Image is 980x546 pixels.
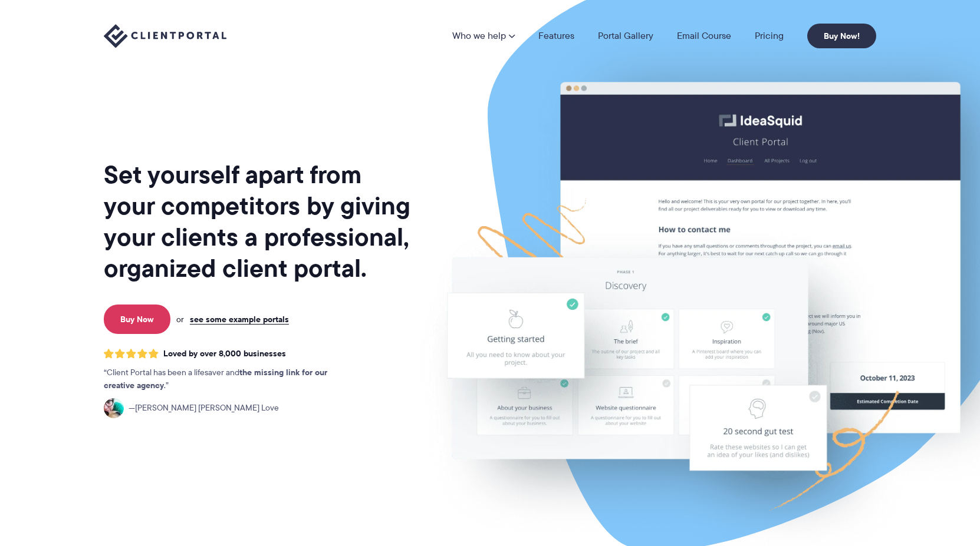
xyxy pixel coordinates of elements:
[104,159,413,284] h1: Set yourself apart from your competitors by giving your clients a professional, organized client ...
[104,366,327,392] strong: the missing link for our creative agency
[755,31,784,41] a: Pricing
[129,402,279,415] span: [PERSON_NAME] [PERSON_NAME] Love
[807,24,876,48] a: Buy Now!
[538,31,574,41] a: Features
[677,31,731,41] a: Email Course
[190,314,289,325] a: see some example portals
[104,305,170,334] a: Buy Now
[598,31,653,41] a: Portal Gallery
[452,31,515,41] a: Who we help
[163,349,286,359] span: Loved by over 8,000 businesses
[176,314,184,325] span: or
[104,366,351,392] p: Client Portal has been a lifesaver and .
